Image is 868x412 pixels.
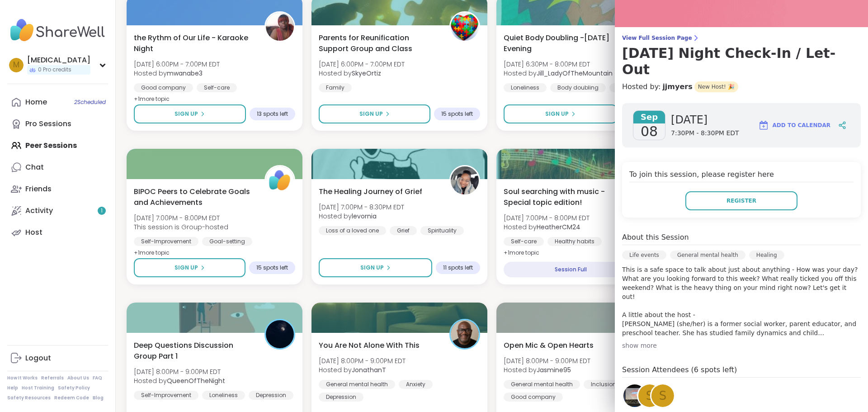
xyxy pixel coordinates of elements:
[93,395,104,401] a: Blog
[319,60,405,69] span: [DATE] 6:00PM - 7:00PM EDT
[25,353,51,363] div: Logout
[134,33,255,54] span: the Rythm of Our Life - Karaoke Night
[622,45,861,78] h3: [DATE] Night Check-In / Let-Out
[637,383,662,408] a: S
[134,186,255,208] span: BIPOC Peers to Celebrate Goals and Achievements
[547,237,602,246] div: Healthy habits
[25,206,53,216] div: Activity
[352,365,386,374] b: JonathanT
[167,69,203,78] b: mwanabe3
[319,340,420,351] span: You Are Not Alone With This
[58,385,90,391] a: Safety Policy
[7,156,108,178] a: Chat
[134,213,228,223] span: [DATE] 7:00PM - 8:00PM EDT
[504,33,624,54] span: Quiet Body Doubling -[DATE] Evening
[504,393,563,402] div: Good company
[319,212,404,221] span: Hosted by
[749,251,784,260] div: Healing
[25,119,71,129] div: Pro Sessions
[504,365,590,374] span: Hosted by
[685,191,797,210] button: Register
[622,341,861,350] div: show more
[134,258,245,277] button: Sign Up
[504,83,547,92] div: Loneliness
[659,387,667,405] span: S
[537,223,580,232] b: HeatherCM24
[504,69,613,78] span: Hosted by
[662,81,692,92] a: jjmyers
[504,237,544,246] div: Self-care
[537,69,613,78] b: Jill_LadyOfTheMountain
[390,226,417,235] div: Grief
[202,391,245,400] div: Loneliness
[22,385,54,391] a: Host Training
[93,375,102,381] a: FAQ
[441,110,473,118] span: 15 spots left
[175,110,198,118] span: Sign Up
[629,169,854,182] h4: To join this session, please register here
[7,113,108,135] a: Pro Sessions
[25,97,47,107] div: Home
[134,391,198,400] div: Self-Improvement
[175,264,198,272] span: Sign Up
[650,383,675,408] a: S
[54,395,89,401] a: Redeem Code
[134,83,193,92] div: Good company
[443,264,473,271] span: 11 spots left
[41,375,64,381] a: Referrals
[504,262,638,277] div: Session Full
[359,110,383,118] span: Sign Up
[134,340,255,362] span: Deep Questions Discussion Group Part 1
[451,166,479,194] img: levornia
[7,200,108,222] a: Activity1
[420,226,464,235] div: Spirituality
[622,34,861,42] span: View Full Session Page
[504,356,590,365] span: [DATE] 8:00PM - 9:00PM EDT
[7,375,38,381] a: How It Works
[550,83,606,92] div: Body doubling
[622,34,861,78] a: View Full Session Page[DATE] Night Check-In / Let-Out
[352,212,377,221] b: levornia
[319,393,363,402] div: Depression
[319,226,386,235] div: Loss of a loved one
[399,380,433,389] div: Anxiety
[134,237,198,246] div: Self-Improvement
[622,383,647,408] a: Dug
[266,166,294,194] img: ShareWell
[134,376,225,385] span: Hosted by
[249,391,293,400] div: Depression
[256,264,288,271] span: 15 spots left
[319,258,432,277] button: Sign Up
[641,123,658,140] span: 08
[7,14,108,46] img: ShareWell Nav Logo
[7,91,108,113] a: Home2Scheduled
[134,367,225,376] span: [DATE] 8:00PM - 9:00PM EDT
[622,251,666,260] div: Life events
[197,83,237,92] div: Self-care
[360,264,384,272] span: Sign Up
[167,376,225,385] b: QueenOfTheNight
[257,110,288,118] span: 13 spots left
[319,186,422,197] span: The Healing Journey of Grief
[266,320,294,348] img: QueenOfTheNight
[7,395,51,401] a: Safety Resources
[67,375,89,381] a: About Us
[726,197,756,205] span: Register
[622,265,861,337] p: This is a safe space to talk about just about anything - How was your day? What are you looking f...
[504,223,590,232] span: Hosted by
[134,104,246,123] button: Sign Up
[7,347,108,369] a: Logout
[38,66,71,74] span: 0 Pro credits
[134,60,220,69] span: [DATE] 6:00PM - 7:00PM EDT
[202,237,252,246] div: Goal-setting
[622,365,861,378] h4: Session Attendees (6 spots left)
[504,213,590,223] span: [DATE] 7:00PM - 8:00PM EDT
[266,13,294,41] img: mwanabe3
[25,227,42,237] div: Host
[7,385,18,391] a: Help
[504,380,580,389] div: General mental health
[319,203,404,212] span: [DATE] 7:00PM - 8:30PM EDT
[504,60,613,69] span: [DATE] 6:30PM - 8:00PM EDT
[633,111,665,123] span: Sep
[504,186,624,208] span: Soul searching with music -Special topic edition!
